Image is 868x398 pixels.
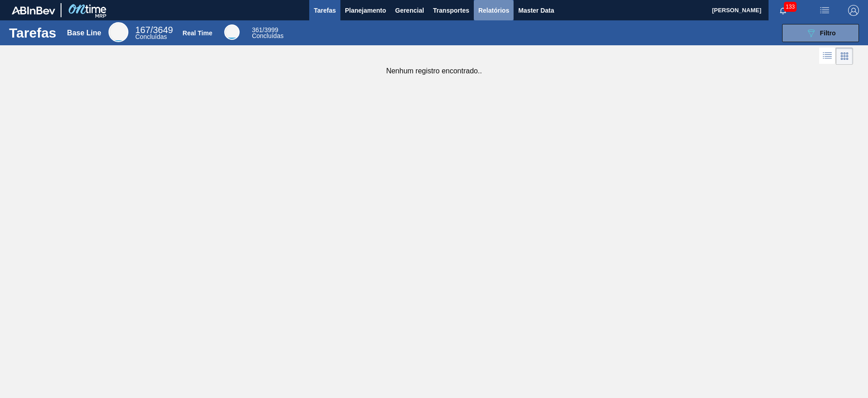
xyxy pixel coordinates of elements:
[395,5,424,16] span: Gerencial
[819,48,836,65] div: Visão em Lista
[135,25,173,35] span: / 3649
[314,5,336,16] span: Tarefas
[135,25,150,35] span: 167
[848,5,859,16] img: Logout
[433,5,469,16] span: Transportes
[12,6,55,14] img: TNhmsLtSVTkK8tSr43FrP2fwEKptu5GPRR3wAAAABJRU5ErkJggg==
[820,29,836,37] span: Filtro
[183,29,212,37] div: Real Time
[836,48,853,65] div: Visão em Cards
[9,28,57,38] h1: Tarefas
[252,26,262,34] span: 361
[224,24,240,40] div: Real Time
[108,22,128,42] div: Base Line
[782,24,859,42] button: Filtro
[769,4,797,17] button: Notificações
[252,27,283,39] div: Real Time
[819,5,830,16] img: userActions
[518,5,554,16] span: Master Data
[784,2,797,12] span: 133
[252,26,278,34] span: / 3999
[478,5,509,16] span: Relatórios
[135,33,167,40] span: Concluídas
[135,26,173,40] div: Base Line
[345,5,386,16] span: Planejamento
[67,29,101,37] div: Base Line
[252,32,283,39] span: Concluídas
